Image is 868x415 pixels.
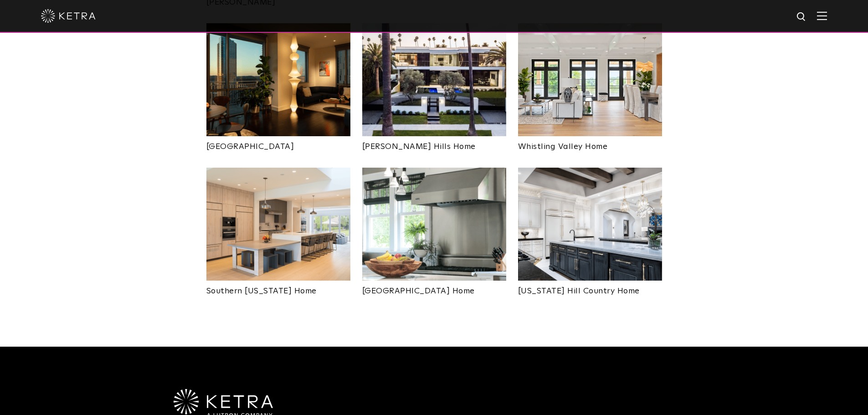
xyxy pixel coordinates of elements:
img: ketra-logo-2019-white [41,9,96,23]
img: New-Project-Page-hero-(3x)_0026_012-edit [206,23,350,136]
img: beverly-hills-home-web-14 [362,23,506,136]
a: [US_STATE] Hill Country Home [518,281,662,295]
a: [PERSON_NAME] Hills Home [362,136,506,151]
img: New-Project-Page-hero-(3x)_0017_Elledge_Kitchen_PistonDesign [518,168,662,281]
a: [GEOGRAPHIC_DATA] Home [362,281,506,295]
img: New-Project-Page-hero-(3x)_0014_Ketra-12 [206,168,350,281]
img: New-Project-Page-hero-(3x)_0003_Southampton_Hero_DT [362,168,506,281]
a: Southern [US_STATE] Home [206,281,350,295]
img: Hamburger%20Nav.svg [817,11,827,20]
a: [GEOGRAPHIC_DATA] [206,136,350,151]
img: New-Project-Page-hero-(3x)_0022_9621-Whistling-Valley-Rd__010 [518,23,662,136]
a: Whistling Valley Home [518,136,662,151]
img: search icon [796,11,807,23]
